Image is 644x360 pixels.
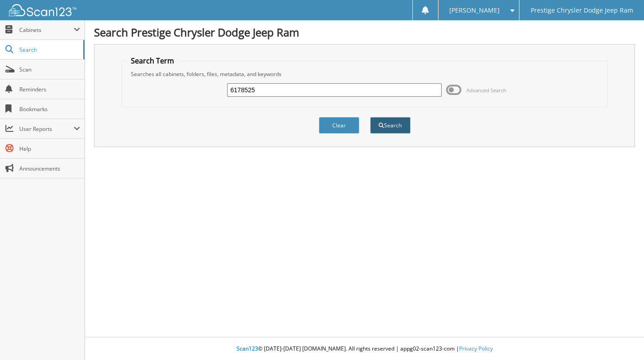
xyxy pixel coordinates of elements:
[466,87,506,94] span: Advanced Search
[19,85,80,93] span: Reminders
[599,317,644,360] iframe: Chat Widget
[19,66,80,73] span: Scan
[126,70,603,78] div: Searches all cabinets, folders, files, metadata, and keywords
[449,8,500,13] span: [PERSON_NAME]
[19,105,80,113] span: Bookmarks
[126,56,179,66] legend: Search Term
[370,117,411,134] button: Search
[459,345,493,352] a: Privacy Policy
[94,25,635,40] h1: Search Prestige Chrysler Dodge Jeep Ram
[85,338,644,360] div: © [DATE]-[DATE] [DOMAIN_NAME]. All rights reserved | appg02-scan123-com |
[531,8,633,13] span: Prestige Chrysler Dodge Jeep Ram
[19,145,80,153] span: Help
[19,125,74,133] span: User Reports
[237,345,258,352] span: Scan123
[19,46,79,54] span: Search
[9,4,76,16] img: scan123-logo-white.svg
[19,26,74,34] span: Cabinets
[19,165,80,172] span: Announcements
[319,117,359,134] button: Clear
